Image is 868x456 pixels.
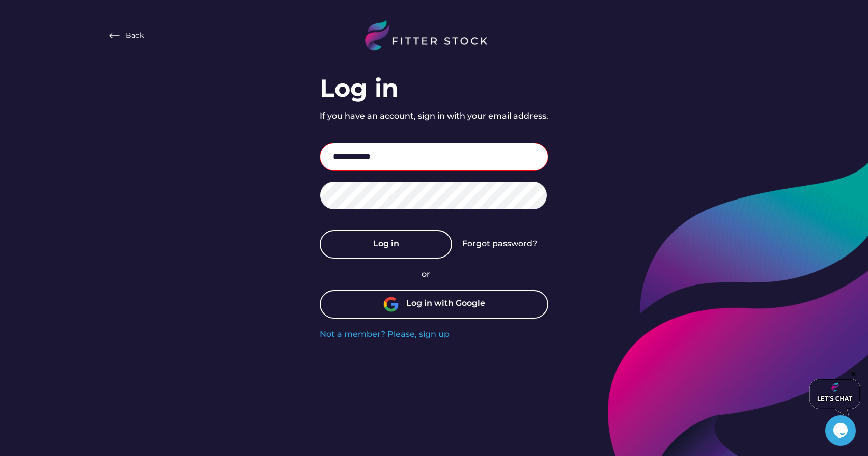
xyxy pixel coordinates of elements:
div: or [422,269,447,280]
iframe: chat widget [825,415,858,446]
div: Back [126,31,144,41]
div: Log in with Google [406,298,485,311]
div: Log in [320,71,399,105]
img: unnamed.png [383,297,399,312]
div: If you have an account, sign in with your email address. [320,110,548,122]
div: Forgot password? [462,238,537,249]
img: LOGO%20%282%29.svg [365,20,502,51]
img: Frame%20%282%29.svg [108,30,121,42]
iframe: chat widget [809,369,860,416]
div: Not a member? Please, sign up [320,329,450,340]
button: Log in [320,230,452,259]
